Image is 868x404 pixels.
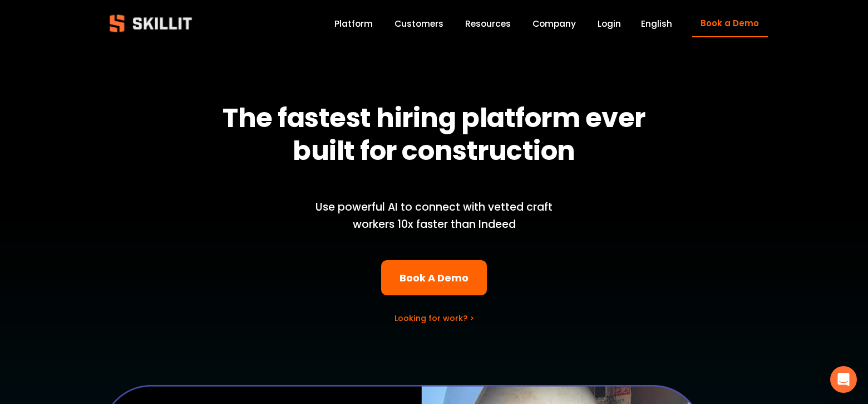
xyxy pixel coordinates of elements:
[100,7,201,40] img: Skillit
[692,10,768,37] a: Book a Demo
[223,99,650,169] strong: The fastest hiring platform ever built for construction
[334,16,373,31] a: Platform
[381,260,487,295] a: Book A Demo
[598,16,621,31] a: Login
[394,16,443,31] a: Customers
[394,313,474,324] a: Looking for work? >
[465,16,511,31] a: folder dropdown
[641,17,672,30] span: English
[297,199,571,233] p: Use powerful AI to connect with vetted craft workers 10x faster than Indeed
[830,366,857,393] div: Open Intercom Messenger
[532,16,576,31] a: Company
[465,17,511,30] span: Resources
[641,16,672,31] div: language picker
